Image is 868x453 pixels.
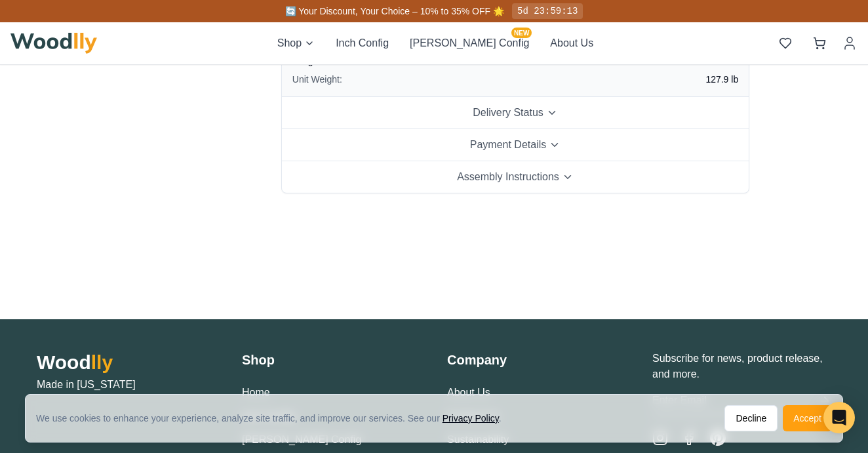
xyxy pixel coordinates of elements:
[550,35,593,51] button: About Us
[473,105,543,121] span: Delivery Status
[823,402,855,433] div: Open Intercom Messenger
[282,97,749,129] button: Delivery Status
[443,413,499,423] a: Privacy Policy
[91,351,113,373] span: lly
[705,73,738,86] span: 127.9 lb
[242,351,421,369] h3: Shop
[652,387,813,414] input: Enter Email
[511,28,532,38] span: NEW
[277,35,315,51] button: Shop
[652,351,831,382] p: Subscribe for news, product release, and more.
[470,137,547,153] span: Payment Details
[10,33,97,54] img: Woodlly
[457,169,559,185] span: Assembly Instructions
[336,35,389,51] button: Inch Config
[37,351,216,374] h2: Wood
[724,405,778,431] button: Decline
[242,387,270,398] a: Home
[292,73,342,86] span: Unit Weight:
[282,161,749,193] button: Assembly Instructions
[447,387,490,398] a: About Us
[447,351,626,369] h3: Company
[37,377,216,393] p: Made in [US_STATE]
[36,412,512,425] div: We use cookies to enhance your experience, analyze site traffic, and improve our services. See our .
[282,129,749,161] button: Payment Details
[783,405,832,431] button: Accept
[512,3,583,19] div: 5d 23:59:13
[285,6,504,16] span: 🔄 Your Discount, Your Choice – 10% to 35% OFF 🌟
[410,35,529,51] button: [PERSON_NAME] ConfigNEW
